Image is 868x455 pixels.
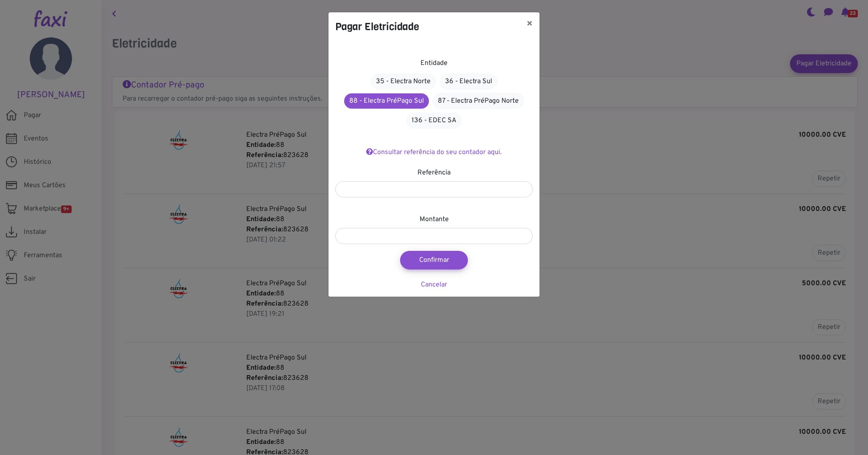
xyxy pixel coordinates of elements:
[370,73,436,90] a: 35 - Electra Norte
[520,12,540,36] button: ×
[421,281,447,289] a: Cancelar
[335,19,419,34] h4: Pagar Eletricidade
[400,251,468,270] button: Confirmar
[417,168,451,178] label: Referência
[366,148,502,157] a: Consultar referência do seu contador aqui.
[344,93,429,109] a: 88 - Electra PréPago Sul
[420,214,449,225] label: Montante
[432,93,524,109] a: 87 - Electra PréPago Norte
[420,58,448,68] label: Entidade
[406,112,462,129] a: 136 - EDEC SA
[440,73,498,90] a: 36 - Electra Sul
